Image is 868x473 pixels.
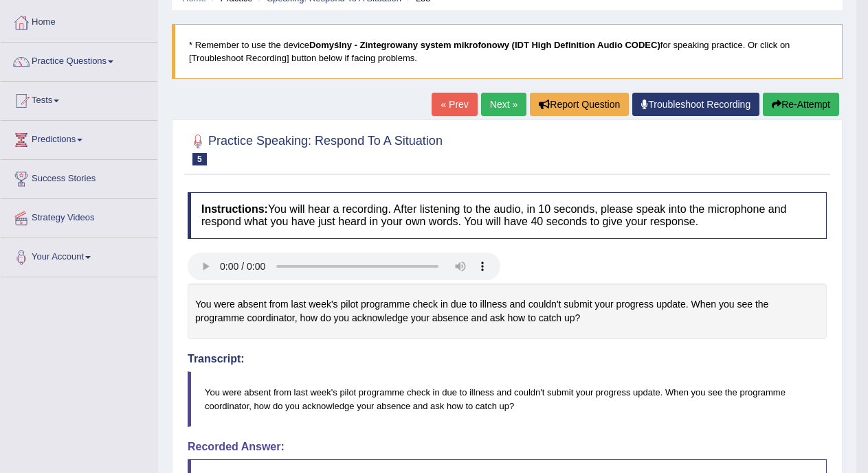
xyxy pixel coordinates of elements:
a: Next » [481,93,526,116]
a: Practice Questions [1,43,157,77]
a: Your Account [1,238,157,273]
button: Report Question [530,93,629,116]
b: Domyślny - Zintegrowany system mikrofonowy (IDT High Definition Audio CODEC) [309,40,660,50]
a: Tests [1,82,157,116]
a: Predictions [1,121,157,155]
a: Strategy Videos [1,199,157,233]
a: Troubleshoot Recording [632,93,759,116]
h4: Recorded Answer: [188,441,827,453]
h4: You will hear a recording. After listening to the audio, in 10 seconds, please speak into the mic... [188,192,827,238]
button: Re-Attempt [763,93,839,116]
blockquote: * Remember to use the device for speaking practice. Or click on [Troubleshoot Recording] button b... [172,24,843,79]
a: Home [1,3,157,38]
a: « Prev [432,93,477,116]
a: Success Stories [1,160,157,194]
blockquote: You were absent from last week's pilot programme check in due to illness and couldn't submit your... [188,371,827,426]
h2: Practice Speaking: Respond To A Situation [188,131,443,165]
span: 5 [192,153,207,165]
b: Instructions: [201,203,268,215]
div: You were absent from last week's pilot programme check in due to illness and couldn't submit your... [188,284,827,339]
